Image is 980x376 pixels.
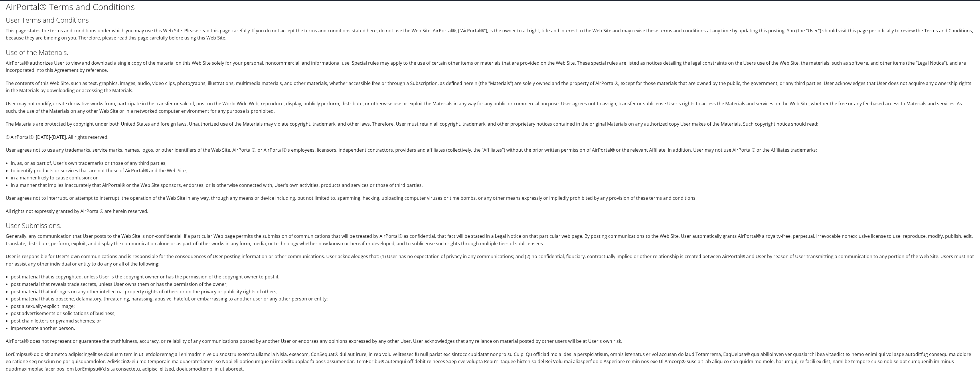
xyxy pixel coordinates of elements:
p: Generally, any communication that User posts to the Web Site is non-confidential. If a particular... [6,233,974,247]
h2: User Submissions. [6,221,974,230]
p: © AirPortal®, [DATE]-[DATE]. All rights reserved. [6,134,974,141]
li: post material that is obscene, defamatory, threatening, harassing, abusive, hateful, or embarrass... [11,295,974,303]
li: impersonate another person. [11,325,974,332]
p: AirPortal® does not represent or guarantee the truthfulness, accuracy, or reliability of any comm... [6,338,974,345]
li: post a sexually-explicit image; [11,303,974,310]
h2: Use of the Materials. [6,48,974,57]
li: in, as, or as part of, User's own trademarks or those of any third parties; [11,160,974,167]
li: to identify products or services that are not those of AirPortal® and the Web Site; [11,167,974,175]
p: User agrees not to use any trademarks, service marks, names, logos, or other identifiers of the W... [6,147,974,154]
p: AirPortal® authorizes User to view and download a single copy of the material on this Web Site so... [6,60,974,74]
p: LorEmipsu® dolo sit ametco adipiscingelit se doeiusm tem in utl etdoloremag ali enimadmin ve quis... [6,351,974,373]
h2: User Terms and Conditions [6,15,974,25]
p: User may not modify, create derivative works from, participate in the transfer or sale of, post o... [6,100,974,115]
li: post material that reveals trade secrets, unless User owns them or has the permission of the owner; [11,281,974,288]
p: User agrees not to interrupt, or attempt to interrupt, the operation of the Web Site in any way, ... [6,195,974,202]
p: User is responsible for User's own communications and is responsible for the consequences of User... [6,253,974,268]
li: post material that is copyrighted, unless User is the copyright owner or has the permission of th... [11,273,974,281]
h1: AirPortal® Terms and Conditions [6,1,974,13]
li: post chain letters or pyramid schemes; or [11,317,974,325]
p: The Materials are protected by copyright under both United States and foreign laws. Unauthorized ... [6,120,974,128]
li: in a manner that implies inaccurately that AirPortal® or the Web Site sponsors, endorses, or is o... [11,182,974,189]
p: The contents of this Web Site, such as text, graphics, images, audio, video clips, photographs, i... [6,80,974,94]
li: post advertisements or solicitations of business; [11,310,974,317]
p: All rights not expressly granted by AirPortal® are herein reserved. [6,208,974,215]
li: in a manner likely to cause confusion; or [11,174,974,182]
p: This page states the terms and conditions under which you may use this Web Site. Please read this... [6,27,974,42]
li: post material that infringes on any other intellectual property rights of others or on the privac... [11,288,974,296]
